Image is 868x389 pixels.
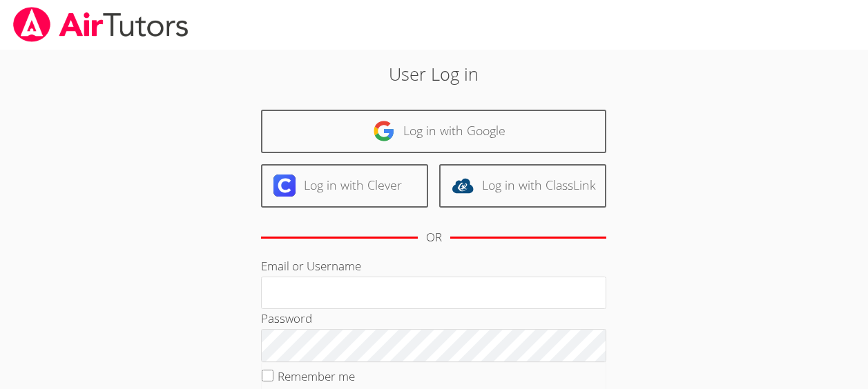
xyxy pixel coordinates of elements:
[373,120,395,142] img: google-logo-50288ca7cdecda66e5e0955fdab243c47b7ad437acaf1139b6f446037453330a.svg
[452,174,474,197] img: classlink-logo-d6bb404cc1216ec64c9a2012d9dc4662098be43eaf13dc465df04b49fa7ab582.svg
[273,174,296,197] img: clever-logo-6eab21bc6e7a338710f1a6ff85c0baf02591cd810cc4098c63d3a4b26e2feb20.svg
[12,7,190,42] img: airtutors_banner-c4298cdbf04f3fff15de1276eac7730deb9818008684d7c2e4769d2f7ddbe033.png
[261,110,606,153] a: Log in with Google
[426,228,442,248] div: OR
[261,310,312,326] label: Password
[278,368,355,384] label: Remember me
[439,164,606,208] a: Log in with ClassLink
[261,164,428,208] a: Log in with Clever
[200,61,668,87] h2: User Log in
[261,258,361,274] label: Email or Username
